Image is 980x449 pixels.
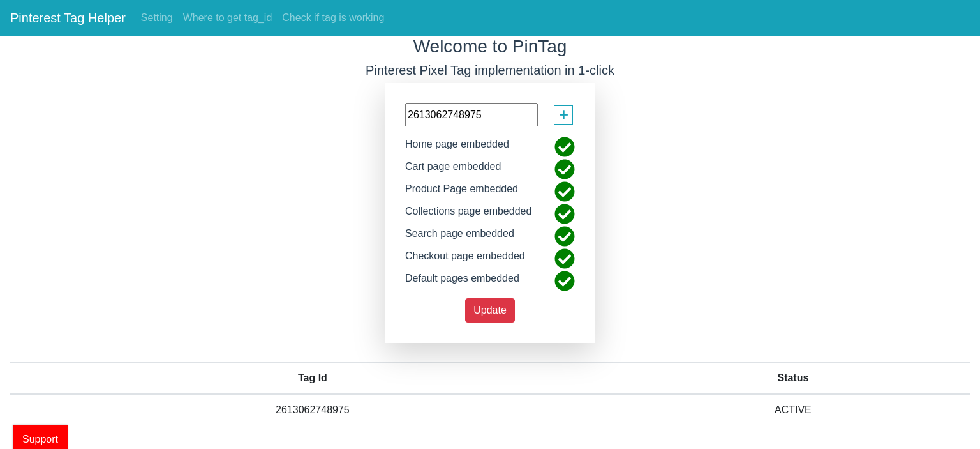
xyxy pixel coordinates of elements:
a: Pinterest Tag Helper [10,5,126,31]
div: Search page embedded [396,226,524,248]
th: Status [616,362,970,394]
a: Check if tag is working [277,5,389,31]
td: ACTIVE [616,394,970,425]
input: paste your tag id here [405,103,538,126]
td: 2613062748975 [10,394,616,425]
th: Tag Id [10,362,616,394]
div: Home page embedded [396,137,519,159]
div: Checkout page embedded [396,248,535,271]
a: Setting [136,5,178,31]
div: Product Page embedded [396,181,528,204]
button: Update [465,298,515,323]
div: Cart page embedded [396,159,510,181]
span: + [559,103,568,127]
span: Update [473,305,507,316]
div: Collections page embedded [396,204,541,226]
a: Where to get tag_id [178,5,278,31]
div: Default pages embedded [396,271,529,293]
